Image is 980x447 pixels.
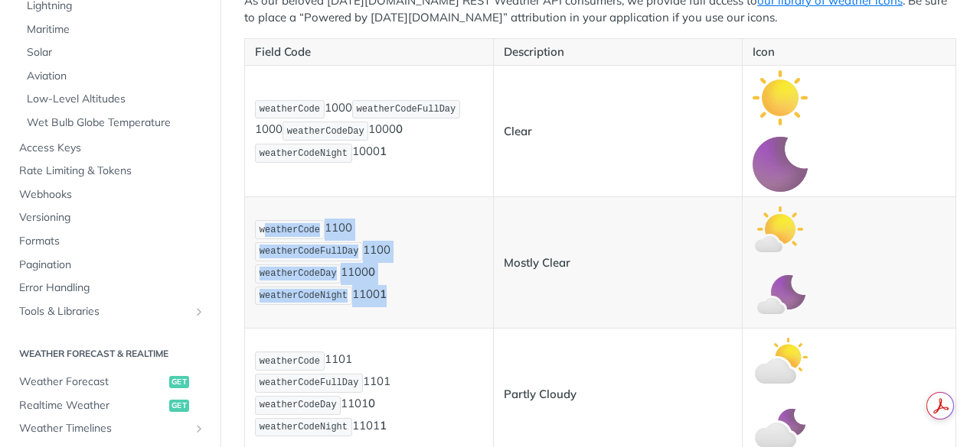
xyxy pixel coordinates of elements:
[27,92,205,107] span: Low-Level Altitudes
[193,423,205,435] button: Show subpages for Weather Timelines
[753,202,808,257] img: mostly_clear_day
[504,255,570,270] strong: Mostly Clear
[11,230,209,253] a: Formats
[169,376,189,388] span: get
[19,374,165,390] span: Weather Forecast
[19,234,205,249] span: Formats
[260,290,348,301] span: weatherCodeNight
[260,400,337,410] span: weatherCodeDay
[504,44,732,61] p: Description
[19,141,205,156] span: Access Keys
[19,280,205,296] span: Error Handling
[19,398,165,413] span: Realtime Weather
[255,219,483,306] p: 1100 1100 1100 1100
[753,352,808,367] span: Expand image
[27,115,205,131] span: Wet Bulb Globe Temperature
[255,350,483,438] p: 1101 1101 1101 1101
[380,287,387,301] strong: 1
[753,268,808,323] img: mostly_clear_night
[380,418,387,432] strong: 1
[11,160,209,183] a: Rate Limiting & Tokens
[260,377,359,388] span: weatherCodeFullDay
[260,225,320,235] span: weatherCode
[11,277,209,300] a: Error Handling
[753,156,808,170] span: Expand image
[11,206,209,229] a: Versioning
[11,137,209,160] a: Access Keys
[27,69,205,84] span: Aviation
[753,89,808,104] span: Expand image
[11,371,209,394] a: Weather Forecastget
[11,254,209,277] a: Pagination
[19,210,205,225] span: Versioning
[357,104,456,115] span: weatherCodeFullDay
[169,400,189,412] span: get
[27,22,205,37] span: Maritime
[19,187,205,202] span: Webhooks
[368,264,375,279] strong: 0
[19,65,209,88] a: Aviation
[11,300,209,323] a: Tools & LibrariesShow subpages for Tools & Libraries
[19,304,189,319] span: Tools & Libraries
[11,183,209,206] a: Webhooks
[753,221,808,235] span: Expand image
[19,88,209,111] a: Low-Level Altitudes
[396,122,403,137] strong: 0
[368,396,375,410] strong: 0
[753,287,808,302] span: Expand image
[260,356,320,367] span: weatherCode
[19,18,209,41] a: Maritime
[11,394,209,417] a: Realtime Weatherget
[287,126,364,137] span: weatherCodeDay
[260,422,348,432] span: weatherCodeNight
[753,137,808,192] img: clear_night
[380,144,387,159] strong: 1
[27,45,205,60] span: Solar
[11,417,209,440] a: Weather TimelinesShow subpages for Weather Timelines
[19,421,189,436] span: Weather Timelines
[255,99,483,164] p: 1000 1000 1000 1000
[11,347,209,361] h2: Weather Forecast & realtime
[753,70,808,125] img: clear_day
[193,306,205,318] button: Show subpages for Tools & Libraries
[260,268,337,279] span: weatherCodeDay
[19,164,205,179] span: Rate Limiting & Tokens
[19,112,209,134] a: Wet Bulb Globe Temperature
[753,333,808,388] img: partly_cloudy_day
[260,148,348,159] span: weatherCodeNight
[260,104,320,115] span: weatherCode
[19,258,205,273] span: Pagination
[504,387,577,401] strong: Partly Cloudy
[19,41,209,64] a: Solar
[260,246,359,257] span: weatherCodeFullDay
[255,44,483,61] p: Field Code
[753,419,808,433] span: Expand image
[504,124,532,138] strong: Clear
[753,44,946,61] p: Icon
